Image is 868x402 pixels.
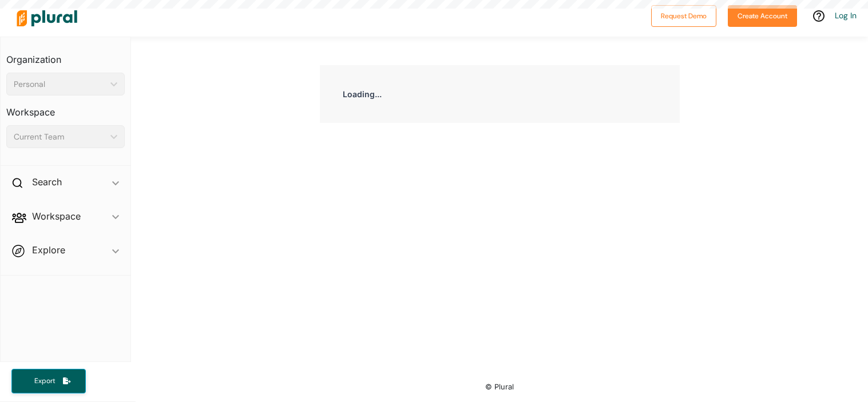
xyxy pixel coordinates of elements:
small: © Plural [485,383,514,391]
div: Personal [14,78,106,90]
h2: Search [32,176,62,188]
h3: Organization [6,43,125,68]
div: Loading... [320,65,680,123]
a: Request Demo [651,9,716,21]
button: Request Demo [651,5,716,27]
span: Export [26,376,63,386]
a: Create Account [728,9,797,21]
button: Create Account [728,5,797,27]
button: Export [11,369,86,393]
a: Log In [835,10,857,21]
h3: Workspace [6,95,125,121]
div: Current Team [14,131,106,143]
